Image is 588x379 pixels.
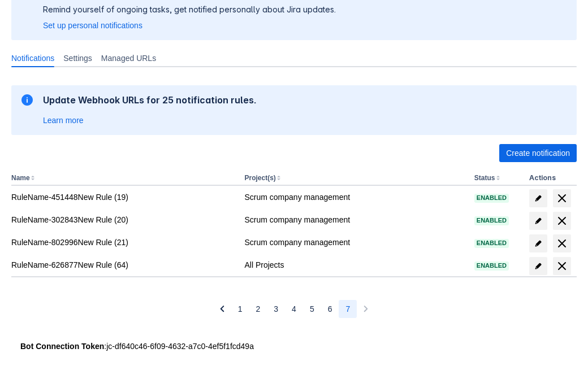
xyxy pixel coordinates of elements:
div: RuleName-626877New Rule (64) [11,259,235,271]
span: information [20,93,34,107]
button: Status [474,174,495,182]
span: 2 [256,300,261,318]
span: 5 [310,300,314,318]
a: Set up personal notifications [43,20,142,31]
span: 1 [238,300,243,318]
span: 4 [292,300,296,318]
span: Enabled [474,263,509,269]
span: edit [534,239,543,248]
button: Page 7 [339,300,357,318]
button: Project(s) [244,174,275,182]
nav: Pagination [213,300,375,318]
div: RuleName-451448New Rule (19) [11,191,235,203]
button: Page 1 [231,300,249,318]
div: All Projects [244,259,465,271]
div: RuleName-802996New Rule (21) [11,237,235,248]
span: delete [555,237,569,250]
h2: Update Webhook URLs for 25 notification rules. [43,94,257,106]
div: RuleName-302843New Rule (20) [11,214,235,225]
span: 3 [274,300,278,318]
span: Create notification [506,144,570,162]
span: delete [555,259,569,273]
span: Enabled [474,240,509,246]
span: Settings [63,53,92,64]
span: 6 [328,300,332,318]
span: Notifications [11,53,54,64]
button: Previous [213,300,231,318]
button: Page 6 [321,300,339,318]
span: Enabled [474,217,509,224]
button: Page 3 [267,300,285,318]
a: Learn more [43,115,84,126]
span: Enabled [474,195,509,201]
div: Scrum company management [244,237,465,248]
strong: Bot Connection Token [20,342,104,351]
button: Name [11,174,30,182]
span: Managed URLs [101,53,156,64]
button: Create notification [499,144,577,162]
span: edit [534,216,543,225]
span: delete [555,214,569,228]
span: 7 [345,300,350,318]
button: Page 4 [285,300,303,318]
p: Remind yourself of ongoing tasks, get notified personally about Jira updates. [43,4,336,15]
span: edit [534,262,543,271]
button: Page 5 [303,300,321,318]
div: : jc-df640c46-6f09-4632-a7c0-4ef5f1fcd49a [20,341,568,352]
span: delete [555,191,569,205]
button: Next [357,300,375,318]
th: Actions [525,171,577,186]
button: Page 2 [249,300,267,318]
div: Scrum company management [244,214,465,225]
div: Scrum company management [244,191,465,203]
span: edit [534,194,543,203]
